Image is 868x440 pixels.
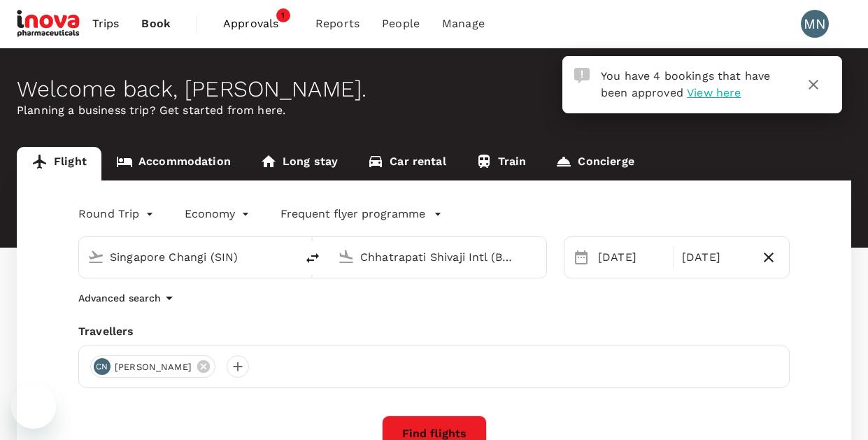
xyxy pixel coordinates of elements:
[17,147,101,180] a: Flight
[286,255,289,258] button: Open
[541,147,648,180] a: Concierge
[687,86,741,99] span: View here
[94,358,111,375] div: CN
[78,290,178,306] button: Advanced search
[185,203,252,225] div: Economy
[296,241,329,275] button: delete
[276,8,290,22] span: 1
[574,68,590,83] img: Approval
[601,69,770,99] span: You have 4 bookings that have been approved
[382,15,420,32] span: People
[280,206,442,222] button: Frequent flyer programme
[801,10,829,38] div: MN
[78,203,157,225] div: Round Trip
[106,360,200,374] span: [PERSON_NAME]
[17,76,851,102] div: Welcome back , [PERSON_NAME] .
[360,246,517,268] input: Going to
[353,147,461,180] a: Car rental
[246,147,353,180] a: Long stay
[78,291,161,305] p: Advanced search
[141,15,171,32] span: Book
[461,147,541,180] a: Train
[110,246,266,268] input: Depart from
[223,15,293,32] span: Approvals
[442,15,485,32] span: Manage
[11,384,56,429] iframe: Button to launch messaging window
[592,243,670,271] div: [DATE]
[92,15,120,32] span: Trips
[17,102,851,119] p: Planning a business trip? Get started from here.
[101,147,246,180] a: Accommodation
[676,243,754,271] div: [DATE]
[536,255,539,258] button: Open
[78,323,790,340] div: Travellers
[90,355,215,378] div: CN[PERSON_NAME]
[280,206,425,222] p: Frequent flyer programme
[17,8,81,39] img: iNova Pharmaceuticals
[315,15,360,32] span: Reports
